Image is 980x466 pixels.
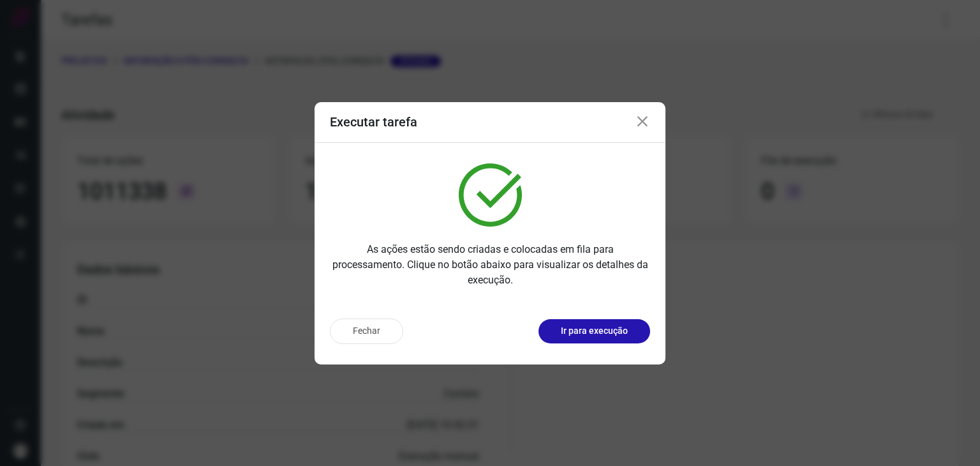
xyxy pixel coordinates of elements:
[538,319,650,343] button: Ir para execução
[330,319,403,344] button: Fechar
[459,163,522,227] img: verified.svg
[330,114,417,130] h3: Executar tarefa
[330,242,650,288] p: As ações estão sendo criadas e colocadas em fila para processamento. Clique no botão abaixo para ...
[561,324,628,338] p: Ir para execução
